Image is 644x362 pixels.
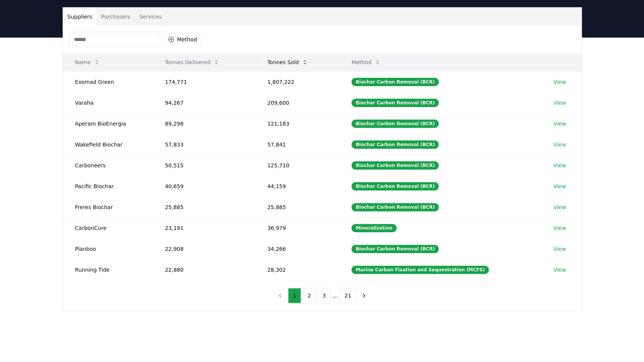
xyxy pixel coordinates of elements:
[153,113,255,134] td: 89,298
[317,288,331,303] button: 3
[553,120,566,127] a: View
[255,134,339,155] td: 57,841
[153,259,255,280] td: 22,880
[163,33,202,46] button: Method
[340,288,356,303] button: 21
[135,8,166,26] button: Services
[351,99,439,107] div: Biochar Carbon Removal (BCR)
[553,224,566,232] a: View
[255,197,339,217] td: 25,885
[63,176,153,197] td: Pacific Biochar
[153,238,255,259] td: 22,908
[255,259,339,280] td: 28,302
[351,161,439,170] div: Biochar Carbon Removal (BCR)
[63,259,153,280] td: Running Tide
[553,203,566,211] a: View
[153,134,255,155] td: 57,833
[553,162,566,169] a: View
[351,78,439,86] div: Biochar Carbon Removal (BCR)
[553,183,566,190] a: View
[255,155,339,176] td: 125,710
[351,224,397,232] div: Mineralization
[351,140,439,149] div: Biochar Carbon Removal (BCR)
[345,55,387,70] button: Method
[153,217,255,238] td: 23,191
[302,288,316,303] button: 2
[153,71,255,92] td: 174,771
[351,182,439,190] div: Biochar Carbon Removal (BCR)
[332,291,338,300] li: ...
[553,99,566,107] a: View
[255,92,339,113] td: 209,600
[255,71,339,92] td: 1,807,222
[553,245,566,253] a: View
[153,155,255,176] td: 50,515
[255,113,339,134] td: 121,183
[351,203,439,211] div: Biochar Carbon Removal (BCR)
[553,266,566,274] a: View
[63,134,153,155] td: Wakefield Biochar
[153,176,255,197] td: 40,659
[63,217,153,238] td: CarbonCure
[357,288,370,303] button: next page
[159,55,226,70] button: Tonnes Delivered
[63,155,153,176] td: Carboneers
[351,245,439,253] div: Biochar Carbon Removal (BCR)
[96,8,135,26] button: Purchasers
[261,55,314,70] button: Tonnes Sold
[553,78,566,86] a: View
[255,176,339,197] td: 44,159
[153,92,255,113] td: 94,267
[553,141,566,148] a: View
[288,288,301,303] button: 1
[63,113,153,134] td: Aperam BioEnergia
[63,197,153,217] td: Freres Biochar
[255,217,339,238] td: 36,979
[63,71,153,92] td: Exomad Green
[153,197,255,217] td: 25,885
[351,120,439,128] div: Biochar Carbon Removal (BCR)
[63,238,153,259] td: Planboo
[351,266,489,274] div: Marine Carbon Fixation and Sequestration (MCFS)
[63,8,97,26] button: Suppliers
[63,92,153,113] td: Varaha
[69,55,106,70] button: Name
[255,238,339,259] td: 34,266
